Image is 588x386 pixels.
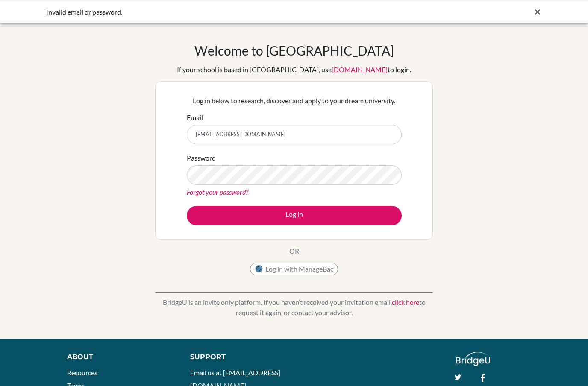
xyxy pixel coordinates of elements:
div: If your school is based in [GEOGRAPHIC_DATA], use to login. [177,64,411,75]
a: Resources [67,368,97,377]
h1: Welcome to [GEOGRAPHIC_DATA] [194,43,394,58]
button: Log in [187,206,402,225]
div: Support [190,352,285,362]
a: Forgot your password? [187,188,248,196]
label: Password [187,153,216,163]
div: Invalid email or password. [46,7,414,17]
p: BridgeU is an invite only platform. If you haven’t received your invitation email, to request it ... [155,297,433,318]
p: OR [289,246,299,256]
div: About [67,352,171,362]
p: Log in below to research, discover and apply to your dream university. [187,96,402,106]
button: Log in with ManageBac [250,263,338,275]
label: Email [187,112,203,123]
a: [DOMAIN_NAME] [332,65,388,73]
a: click here [392,298,419,306]
img: logo_white@2x-f4f0deed5e89b7ecb1c2cc34c3e3d731f90f0f143d5ea2071677605dd97b5244.png [456,352,491,366]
